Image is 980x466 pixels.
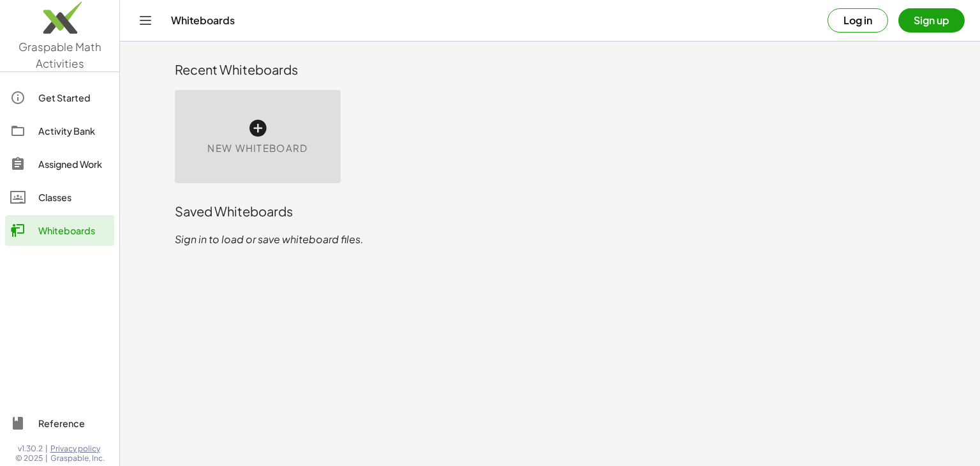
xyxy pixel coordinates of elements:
[5,408,114,439] a: Reference
[175,61,925,79] div: Recent Whiteboards
[135,10,156,31] button: Toggle navigation
[5,82,114,113] a: Get Started
[45,444,48,454] span: |
[38,223,109,238] div: Whiteboards
[5,116,114,146] a: Activity Bank
[898,8,965,33] button: Sign up
[38,123,109,139] div: Activity Bank
[175,232,925,247] p: Sign in to load or save whiteboard files.
[175,202,925,220] div: Saved Whiteboards
[45,453,48,463] span: |
[38,190,109,205] div: Classes
[50,444,105,454] a: Privacy policy
[38,90,109,105] div: Get Started
[19,40,101,70] span: Graspable Math Activities
[207,141,308,156] span: New Whiteboard
[5,215,114,246] a: Whiteboards
[5,149,114,179] a: Assigned Work
[38,156,109,172] div: Assigned Work
[50,453,105,463] span: Graspable, Inc.
[828,8,888,33] button: Log in
[38,416,109,431] div: Reference
[18,444,43,454] span: v1.30.2
[15,453,43,463] span: © 2025
[5,182,114,213] a: Classes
